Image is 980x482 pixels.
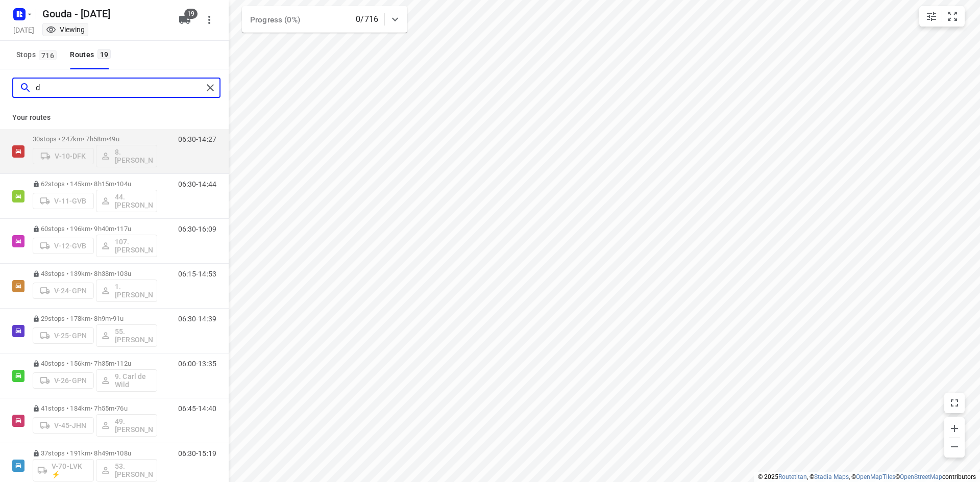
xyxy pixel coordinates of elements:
[178,315,216,323] p: 06:30-14:39
[116,404,127,412] span: 76u
[97,49,111,59] span: 19
[16,48,60,61] span: Stops
[33,315,157,322] p: 29 stops • 178km • 8h9m
[178,270,216,278] p: 06:15-14:53
[114,225,116,233] span: •
[33,270,157,277] p: 43 stops • 139km • 8h38m
[33,135,157,143] p: 30 stops • 247km • 7h58m
[178,449,216,458] p: 06:30-15:19
[919,6,965,27] div: small contained button group
[111,315,113,322] span: •
[113,315,124,322] span: 91u
[33,360,157,367] p: 40 stops • 156km • 7h35m
[900,473,942,480] a: OpenStreetMap
[70,48,114,61] div: Routes
[46,24,85,35] div: You are currently in view mode. To make any changes, go to edit project.
[175,10,195,30] button: 19
[116,180,131,188] span: 104u
[33,449,157,457] p: 37 stops • 191km • 8h49m
[33,404,157,412] p: 41 stops • 184km • 7h55m
[114,449,116,457] span: •
[116,270,131,277] span: 103u
[114,180,116,188] span: •
[758,473,976,480] li: © 2025 , © , © © contributors
[250,15,300,24] span: Progress (0%)
[178,225,216,233] p: 06:30-16:09
[106,135,108,143] span: •
[116,360,131,367] span: 112u
[199,10,219,30] button: More
[242,6,407,33] div: Progress (0%)0/716
[114,404,116,412] span: •
[178,404,216,413] p: 06:45-14:40
[178,135,216,143] p: 06:30-14:27
[942,6,963,27] button: Fit zoom
[356,13,378,26] p: 0/716
[856,473,895,480] a: OpenMapTiles
[36,80,203,96] input: Search routes
[114,270,116,277] span: •
[33,180,157,188] p: 62 stops • 145km • 8h15m
[33,225,157,233] p: 60 stops • 196km • 9h40m
[814,473,849,480] a: Stadia Maps
[116,225,131,233] span: 117u
[178,180,216,188] p: 06:30-14:44
[114,360,116,367] span: •
[184,9,198,19] span: 19
[39,50,57,60] span: 716
[12,112,216,123] p: Your routes
[778,473,807,480] a: Routetitan
[178,360,216,368] p: 06:00-13:35
[921,6,942,27] button: Map settings
[116,449,131,457] span: 108u
[108,135,119,143] span: 49u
